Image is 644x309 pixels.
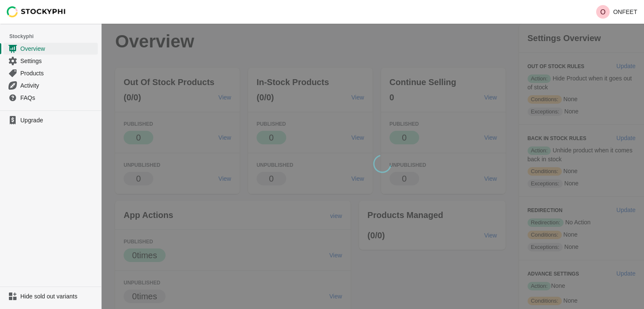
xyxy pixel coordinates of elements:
span: Settings [20,57,96,65]
span: Hide sold out variants [20,292,96,301]
a: Upgrade [3,114,98,126]
span: Upgrade [20,116,96,124]
text: O [600,8,605,16]
a: FAQs [3,91,98,104]
a: Hide sold out variants [3,290,98,302]
a: Overview [3,42,98,55]
a: Settings [3,55,98,67]
button: Avatar with initials OONFEET [593,3,641,20]
a: Activity [3,79,98,91]
span: Activity [20,81,96,90]
span: Avatar with initials O [596,5,610,19]
span: Stockyphi [9,32,101,41]
img: Stockyphi [7,6,66,17]
a: Products [3,67,98,79]
span: FAQs [20,94,96,102]
span: Products [20,69,96,77]
p: ONFEET [613,8,637,15]
span: Overview [20,44,96,53]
